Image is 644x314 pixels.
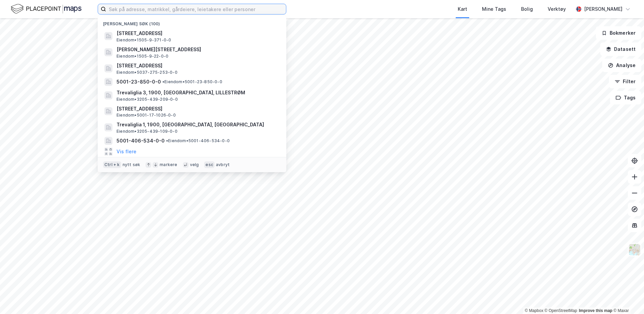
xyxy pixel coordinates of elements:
div: esc [204,161,215,168]
div: Kontrollprogram for chat [610,282,644,314]
span: • [166,138,168,143]
div: Mine Tags [482,5,506,13]
span: Eiendom • 5001-17-1026-0-0 [117,113,176,118]
span: 5001-23-850-0-0 [117,78,161,86]
span: Trevaliglia 1, 1900, [GEOGRAPHIC_DATA], [GEOGRAPHIC_DATA] [117,121,278,129]
div: nytt søk [123,162,140,167]
div: [PERSON_NAME] søk (100) [98,16,286,28]
button: Vis flere [117,148,136,156]
div: Bolig [521,5,533,13]
input: Søk på adresse, matrikkel, gårdeiere, leietakere eller personer [106,4,286,14]
span: Trevaliglia 3, 1900, [GEOGRAPHIC_DATA], LILLESTRØM [117,89,278,97]
div: Ctrl + k [103,161,121,168]
div: Kart [458,5,467,13]
div: [PERSON_NAME] [584,5,622,13]
div: velg [190,162,199,167]
span: Eiendom • 5001-406-534-0-0 [166,138,230,144]
iframe: Chat Widget [610,282,644,314]
span: Eiendom • 5037-275-253-0-0 [117,70,178,75]
div: Verktøy [548,5,566,13]
span: [STREET_ADDRESS] [117,29,278,37]
span: [STREET_ADDRESS] [117,105,278,113]
span: Eiendom • 3205-439-209-0-0 [117,97,178,102]
span: Eiendom • 1505-9-22-0-0 [117,54,168,59]
div: avbryt [216,162,230,167]
span: • [162,79,164,84]
span: [STREET_ADDRESS] [117,62,278,70]
span: Eiendom • 5001-23-850-0-0 [162,79,222,85]
span: Eiendom • 3205-439-109-0-0 [117,129,178,134]
span: [PERSON_NAME][STREET_ADDRESS] [117,45,278,54]
div: markere [160,162,177,167]
span: Eiendom • 1505-9-371-0-0 [117,37,171,43]
img: logo.f888ab2527a4732fd821a326f86c7f29.svg [11,3,82,15]
span: 5001-406-534-0-0 [117,137,165,145]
